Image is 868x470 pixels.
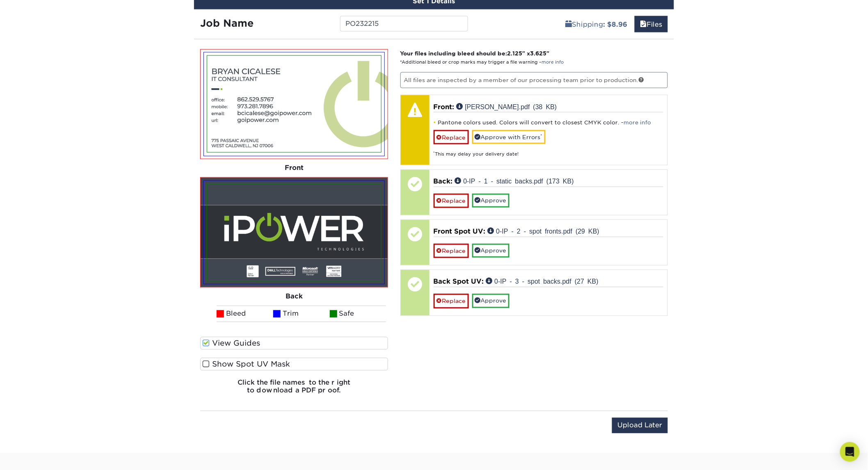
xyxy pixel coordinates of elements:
a: more info [624,119,651,126]
p: All files are inspected by a member of our processing team prior to production. [400,72,668,88]
li: Pantone colors used. Colors will convert to closest CMYK color. - [434,119,664,126]
strong: Job Name [200,17,254,29]
li: Trim [273,306,330,322]
a: Replace [434,194,469,208]
span: 3.625 [530,50,547,57]
label: View Guides [200,337,388,350]
div: Back [200,288,388,306]
li: Bleed [217,306,273,322]
div: Open Intercom Messenger [840,442,860,462]
a: Replace [434,130,469,144]
a: more info [542,60,564,65]
div: Front [200,159,388,177]
li: Safe [330,306,386,322]
a: 0-IP - 2 - spot fronts.pdf (29 KB) [488,228,600,234]
a: Shipping: $8.96 [560,16,633,32]
span: shipping [565,21,572,28]
small: *Additional bleed or crop marks may trigger a file warning – [400,60,564,65]
a: Approve [472,194,509,208]
span: Front: [434,103,455,111]
div: This may delay your delivery date! [434,144,664,158]
span: 2.125 [507,50,523,57]
a: 0-IP - 1 - static backs.pdf (173 KB) [455,178,574,184]
a: Approve [472,244,509,258]
b: : $8.96 [603,21,627,28]
a: Approve with Errors* [472,130,546,144]
span: files [640,21,646,28]
input: Upload Later [612,418,668,433]
h6: Click the file names to the right to download a PDF proof. [200,379,388,401]
a: 0-IP - 3 - spot backs.pdf (27 KB) [486,278,598,284]
strong: Your files including bleed should be: " x " [400,50,550,57]
span: Front Spot UV: [434,228,486,236]
input: Enter a job name [340,16,468,32]
a: Approve [472,294,509,308]
span: Back Spot UV: [434,278,484,286]
a: Replace [434,244,469,258]
a: [PERSON_NAME].pdf (38 KB) [457,103,557,110]
span: Back: [434,178,453,186]
a: Replace [434,294,469,308]
a: Files [635,16,668,32]
label: Show Spot UV Mask [200,358,388,371]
